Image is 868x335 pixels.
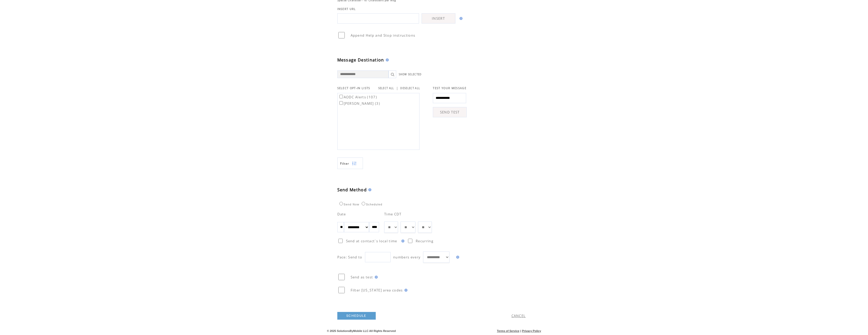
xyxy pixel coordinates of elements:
a: CANCEL [511,313,526,318]
span: Message Destination [337,57,384,63]
span: Send as test [351,275,373,279]
a: Filter [337,158,363,169]
a: DESELECT ALL [400,87,420,90]
span: numbers every [393,255,421,259]
a: Terms of Service [497,329,519,332]
span: SELECT OPT-IN LISTS [337,86,370,90]
img: help.gif [384,58,389,61]
span: Pace: Send to [337,255,362,259]
label: Send Now [338,203,359,206]
a: SHOW SELECTED [399,73,422,76]
span: Recurring [416,239,433,243]
input: [PERSON_NAME] (3) [339,101,343,105]
input: AODC Alerts (107) [339,95,343,98]
input: Scheduled [362,202,365,205]
a: INSERT [422,13,455,24]
img: help.gif [367,188,371,191]
span: Date [337,212,346,216]
a: SCHEDULE [337,312,376,320]
a: Privacy Policy [522,329,541,332]
span: Send at contact`s local time [346,239,397,243]
label: Scheduled [360,203,382,206]
a: SELECT ALL [378,87,394,90]
span: INSERT URL [337,7,356,11]
span: | [396,86,398,90]
span: TEST YOUR MESSAGE [433,86,466,90]
span: Send Method [337,187,367,193]
span: © 2025 SolutionsByMobile LLC All Rights Reserved [327,329,396,332]
img: help.gif [455,256,459,259]
img: help.gif [458,17,463,20]
a: SEND TEST [433,107,467,117]
img: help.gif [400,239,404,243]
img: help.gif [373,276,378,279]
label: AODC Alerts (107) [338,95,377,99]
span: Time CDT [384,212,402,216]
img: filters.png [352,158,357,169]
img: help.gif [403,289,407,292]
label: [PERSON_NAME] (3) [338,101,380,106]
span: | [520,329,521,332]
span: Show filters [340,161,349,166]
input: Send Now [339,202,343,205]
span: Append Help and Stop instructions [351,33,415,38]
span: Filter [US_STATE] area codes [351,288,403,292]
